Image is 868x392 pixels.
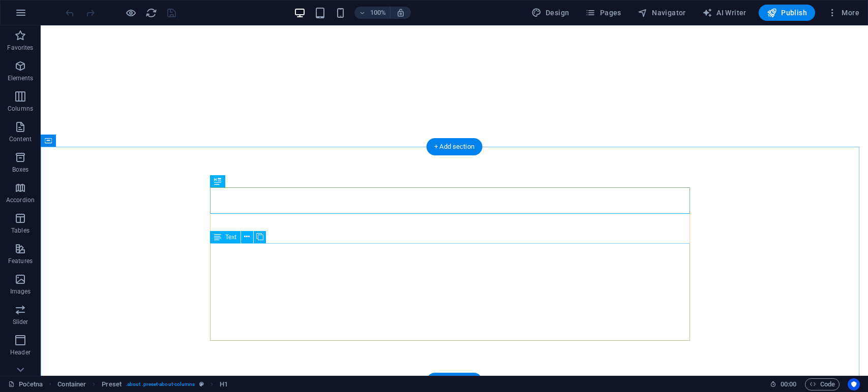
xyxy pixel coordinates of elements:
button: More [823,5,863,21]
button: Code [805,378,840,390]
div: Design (Ctrl+Alt+Y) [527,5,574,21]
p: Tables [11,226,29,235]
span: More [827,8,859,18]
p: Elements [8,74,34,82]
span: Navigator [638,8,686,18]
div: + Add section [426,138,483,155]
span: Click to select. Double-click to edit [220,378,228,390]
p: Favorites [7,44,33,52]
i: Reload page [145,7,157,19]
button: reload [145,7,157,19]
i: On resize automatically adjust zoom level to fit chosen device. [396,8,405,17]
span: Click to select. Double-click to edit [57,378,86,390]
p: Content [9,135,32,143]
p: Slider [13,318,28,326]
span: AI Writer [702,8,746,18]
p: Boxes [12,166,29,174]
p: Accordion [6,196,35,204]
span: Text [225,234,236,240]
button: 100% [354,7,391,19]
span: Code [810,378,835,390]
p: Columns [8,105,33,113]
p: Features [8,257,33,265]
button: AI Writer [698,5,751,21]
span: Publish [767,8,807,18]
span: Design [531,8,570,18]
nav: breadcrumb [57,378,228,390]
button: Click here to leave preview mode and continue editing [125,7,137,19]
p: Header [10,348,31,356]
h6: 100% [370,7,386,19]
span: Click to select. Double-click to edit [102,378,122,390]
div: + Add section [426,373,483,390]
button: Navigator [634,5,690,21]
span: : [788,380,789,388]
a: Click to cancel selection. Double-click to open Pages [8,378,43,390]
i: This element is a customizable preset [199,381,204,387]
p: Images [10,287,31,296]
button: Usercentrics [848,378,860,390]
button: Design [527,5,574,21]
span: Pages [585,8,621,18]
button: Publish [759,5,815,21]
h6: Session time [770,378,797,390]
button: Pages [581,5,625,21]
span: . about .preset-about-columns [126,378,195,390]
span: 00 00 [781,378,796,390]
